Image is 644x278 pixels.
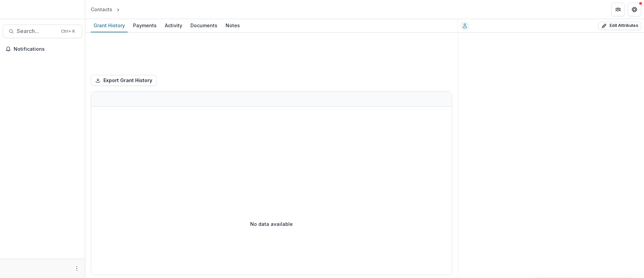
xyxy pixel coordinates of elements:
button: More [73,264,81,273]
a: Payments [130,19,159,32]
a: Notes [223,19,243,32]
div: Notes [223,20,243,30]
span: Search... [17,28,57,34]
div: Documents [188,20,220,30]
p: No data available [250,220,293,228]
span: Notifications [14,46,80,52]
button: Notifications [3,44,82,55]
button: Export Grant History [91,75,157,86]
div: Grant History [91,20,128,30]
div: Contacts [91,6,112,13]
button: Search... [3,25,82,38]
div: Activity [162,20,185,30]
button: Partners [611,3,625,16]
a: Contacts [88,4,115,14]
a: Activity [162,19,185,32]
a: Grant History [91,19,128,32]
div: Payments [130,20,159,30]
nav: breadcrumb [88,4,150,14]
button: Edit Attributes [598,22,641,30]
button: Get Help [628,3,641,16]
div: Ctrl + K [60,28,76,35]
a: Documents [188,19,220,32]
